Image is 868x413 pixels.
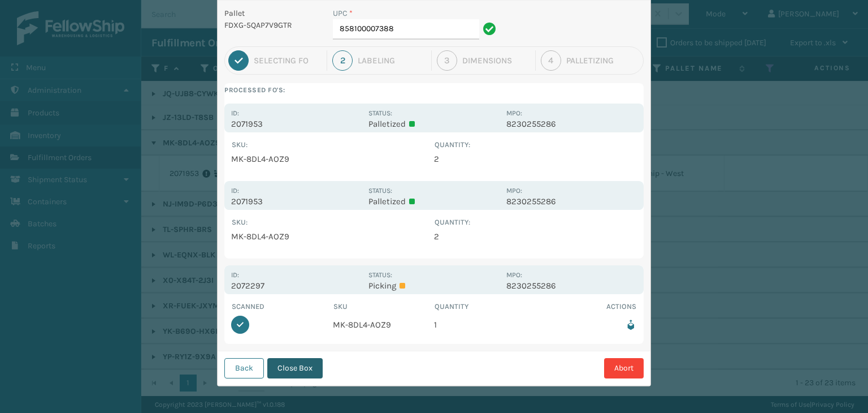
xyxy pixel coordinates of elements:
p: 8230255286 [506,281,637,291]
th: Quantity [434,301,536,312]
label: Status: [368,271,392,279]
p: Pallet [224,7,319,19]
label: MPO: [506,271,522,279]
label: UPC [333,7,353,19]
label: Status: [368,109,392,117]
td: 2 [434,228,637,245]
td: MK-8DL4-AOZ9 [231,150,434,167]
div: 1 [228,50,249,71]
p: Palletized [368,196,499,206]
td: MK-8DL4-AOZ9 [231,228,434,245]
th: SKU : [231,217,434,228]
label: Id: [231,109,239,117]
th: SKU : [231,139,434,150]
p: FDXG-5QAP7V9GTR [224,19,319,31]
th: Quantity : [434,139,637,150]
div: Palletizing [566,55,640,66]
p: 8230255286 [506,196,637,206]
button: Abort [604,358,644,378]
div: Selecting FO [254,55,322,66]
p: Picking [368,281,499,291]
div: 2 [332,50,353,71]
label: Id: [231,187,239,195]
button: Back [224,358,264,378]
label: Processed FO's: [224,83,644,97]
th: Actions [536,301,637,312]
p: 8230255286 [506,119,637,129]
p: 2071953 [231,196,362,206]
td: MK-8DL4-AOZ9 [333,312,435,337]
td: 1 [434,312,536,337]
label: Status: [368,187,392,195]
div: 4 [541,50,561,71]
p: 2072297 [231,281,362,291]
td: Remove from box [536,312,637,337]
button: Close Box [267,358,323,378]
th: Scanned [231,301,333,312]
th: Quantity : [434,217,637,228]
label: MPO: [506,109,522,117]
label: Id: [231,271,239,279]
p: 2071953 [231,119,362,129]
th: SKU [333,301,435,312]
td: 2 [434,150,637,167]
label: MPO: [506,187,522,195]
div: Dimensions [462,55,530,66]
div: Labeling [358,55,426,66]
p: Palletized [368,119,499,129]
div: 3 [437,50,457,71]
